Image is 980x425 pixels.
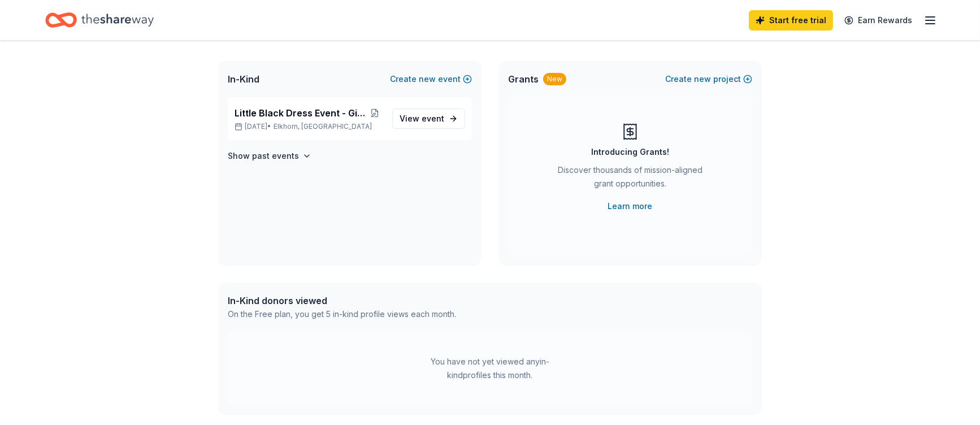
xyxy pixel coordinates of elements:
[235,122,383,131] p: [DATE] •
[45,7,154,33] a: Home
[419,355,561,382] div: You have not yet viewed any in-kind profiles this month.
[694,72,711,86] span: new
[228,149,299,163] h4: Show past events
[838,10,919,31] a: Earn Rewards
[419,72,436,86] span: new
[608,200,653,213] a: Learn more
[422,114,444,123] span: event
[235,106,366,120] span: Little Black Dress Event - Girls Night Out
[228,72,259,86] span: In-Kind
[749,10,833,31] a: Start free trial
[591,145,669,159] div: Introducing Grants!
[508,72,539,86] span: Grants
[553,163,707,195] div: Discover thousands of mission-aligned grant opportunities.
[228,149,311,163] button: Show past events
[665,72,752,86] button: Createnewproject
[228,307,456,321] div: On the Free plan, you get 5 in-kind profile views each month.
[228,294,456,307] div: In-Kind donors viewed
[543,73,566,85] div: New
[390,72,472,86] button: Createnewevent
[392,109,465,129] a: View event
[400,112,444,125] span: View
[274,122,372,131] span: Elkhorn, [GEOGRAPHIC_DATA]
